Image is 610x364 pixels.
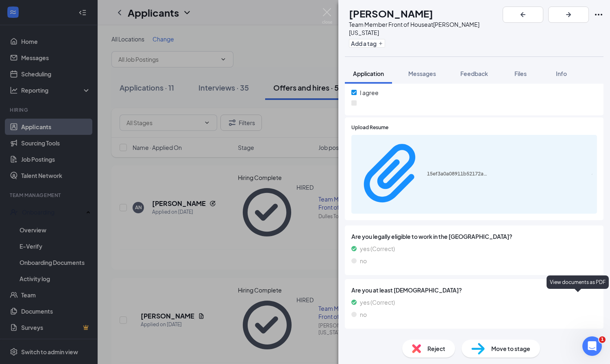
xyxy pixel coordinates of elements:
span: Move to stage [491,344,530,353]
span: Upload Resume [351,124,388,132]
svg: Plus [378,41,383,46]
span: Files [514,70,527,77]
div: View documents as PDF [547,275,609,289]
span: Are you at least [DEMOGRAPHIC_DATA]? [351,286,597,295]
div: 15ef3a0a08911b52172a91580cef70e0.pdf [427,171,488,177]
button: ArrowRight [548,6,589,23]
span: Are you legally eligible to work in the [GEOGRAPHIC_DATA]? [351,232,597,241]
span: no [360,310,367,319]
button: PlusAdd a tag [349,39,385,48]
button: ArrowLeftNew [503,6,543,23]
iframe: Intercom live chat [582,336,602,356]
svg: Ellipses [594,10,603,19]
span: 1 [599,336,606,343]
span: Reject [427,344,445,353]
span: I agree [360,88,379,97]
span: Info [556,70,567,77]
span: Application [353,70,384,77]
span: Messages [408,70,436,77]
span: Feedback [460,70,488,77]
a: Paperclip15ef3a0a08911b52172a91580cef70e0.pdf [356,139,488,210]
svg: Paperclip [356,139,427,209]
span: no [360,256,367,265]
div: Team Member Front of House at [PERSON_NAME][US_STATE] [349,20,499,37]
svg: Link [592,174,593,175]
h1: [PERSON_NAME] [349,6,433,20]
svg: ArrowLeftNew [518,10,528,19]
span: yes (Correct) [360,298,395,307]
span: yes (Correct) [360,244,395,253]
svg: ArrowRight [564,10,573,19]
